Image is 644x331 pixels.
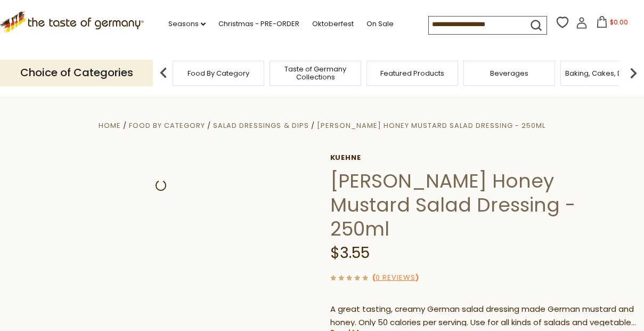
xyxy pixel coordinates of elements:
a: Beverages [490,69,528,77]
a: On Sale [366,18,394,30]
a: Taste of Germany Collections [273,65,358,81]
a: Oktoberfest [312,18,354,30]
span: $0.00 [610,18,628,27]
button: $0.00 [590,16,635,32]
a: Christmas - PRE-ORDER [218,18,299,30]
a: Seasons [168,18,206,30]
a: Home [99,120,121,131]
a: 0 Reviews [376,272,415,284]
a: Salad Dressings & Dips [213,120,308,131]
span: ( ) [372,272,419,282]
a: Featured Products [380,69,444,77]
a: Food By Category [129,120,205,131]
a: [PERSON_NAME] Honey Mustard Salad Dressing - 250ml [317,120,545,131]
span: $3.55 [330,243,370,263]
p: A great tasting, creamy German salad dressing made German mustard and honey. Only 50 calories per... [330,303,637,329]
h1: [PERSON_NAME] Honey Mustard Salad Dressing - 250ml [330,169,637,241]
a: Food By Category [188,69,249,77]
img: previous arrow [153,62,174,84]
img: next arrow [623,62,644,84]
a: Kuehne [330,154,637,162]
